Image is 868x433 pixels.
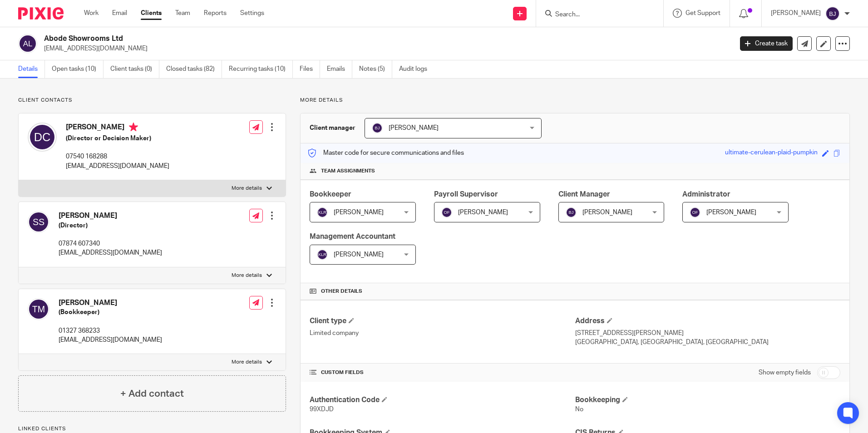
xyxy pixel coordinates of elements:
[84,9,99,18] a: Work
[310,395,575,405] h4: Authentication Code
[372,123,383,133] img: svg%3E
[28,123,57,152] img: svg%3E
[18,60,45,78] a: Details
[129,123,138,132] i: Primary
[28,298,49,320] img: svg%3E
[175,9,190,18] a: Team
[740,36,793,51] a: Create task
[28,211,49,233] img: svg%3E
[232,272,262,279] p: More details
[441,207,452,218] img: svg%3E
[690,207,700,218] img: svg%3E
[166,60,222,78] a: Closed tasks (82)
[389,125,439,131] span: [PERSON_NAME]
[771,9,821,18] p: [PERSON_NAME]
[310,123,355,133] h3: Client manager
[317,207,328,218] img: svg%3E
[759,368,811,377] label: Show empty fields
[706,209,756,216] span: [PERSON_NAME]
[399,60,434,78] a: Audit logs
[59,239,162,248] p: 07874 607340
[359,60,392,78] a: Notes (5)
[554,11,636,19] input: Search
[232,359,262,366] p: More details
[334,209,384,216] span: [PERSON_NAME]
[825,6,840,21] img: svg%3E
[582,209,632,216] span: [PERSON_NAME]
[204,9,227,18] a: Reports
[334,251,384,258] span: [PERSON_NAME]
[682,191,730,198] span: Administrator
[321,288,362,295] span: Other details
[59,308,162,317] h5: (Bookkeeper)
[18,425,286,433] p: Linked clients
[310,191,351,198] span: Bookkeeper
[66,123,169,134] h4: [PERSON_NAME]
[566,207,577,218] img: svg%3E
[59,248,162,257] p: [EMAIL_ADDRESS][DOMAIN_NAME]
[307,148,464,157] p: Master code for secure communications and files
[575,338,840,347] p: [GEOGRAPHIC_DATA], [GEOGRAPHIC_DATA], [GEOGRAPHIC_DATA]
[310,329,575,338] p: Limited company
[558,191,610,198] span: Client Manager
[59,298,162,308] h4: [PERSON_NAME]
[66,162,169,171] p: [EMAIL_ADDRESS][DOMAIN_NAME]
[317,249,328,260] img: svg%3E
[434,191,498,198] span: Payroll Supervisor
[310,316,575,326] h4: Client type
[686,10,720,16] span: Get Support
[44,44,726,53] p: [EMAIL_ADDRESS][DOMAIN_NAME]
[44,34,590,44] h2: Abode Showrooms Ltd
[300,97,850,104] p: More details
[120,387,184,401] h4: + Add contact
[300,60,320,78] a: Files
[112,9,127,18] a: Email
[59,326,162,335] p: 01327 368233
[52,60,104,78] a: Open tasks (10)
[18,34,37,53] img: svg%3E
[458,209,508,216] span: [PERSON_NAME]
[575,316,840,326] h4: Address
[310,369,575,376] h4: CUSTOM FIELDS
[18,7,64,20] img: Pixie
[66,152,169,161] p: 07540 168288
[575,395,840,405] h4: Bookkeeping
[310,233,395,240] span: Management Accountant
[575,406,583,413] span: No
[310,406,334,413] span: 99XDJD
[229,60,293,78] a: Recurring tasks (10)
[321,167,375,175] span: Team assignments
[232,185,262,192] p: More details
[240,9,264,18] a: Settings
[575,329,840,338] p: [STREET_ADDRESS][PERSON_NAME]
[66,134,169,143] h5: (Director or Decision Maker)
[110,60,159,78] a: Client tasks (0)
[725,148,818,158] div: ultimate-cerulean-plaid-pumpkin
[18,97,286,104] p: Client contacts
[327,60,352,78] a: Emails
[59,211,162,221] h4: [PERSON_NAME]
[141,9,162,18] a: Clients
[59,335,162,344] p: [EMAIL_ADDRESS][DOMAIN_NAME]
[59,221,162,230] h5: (Director)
